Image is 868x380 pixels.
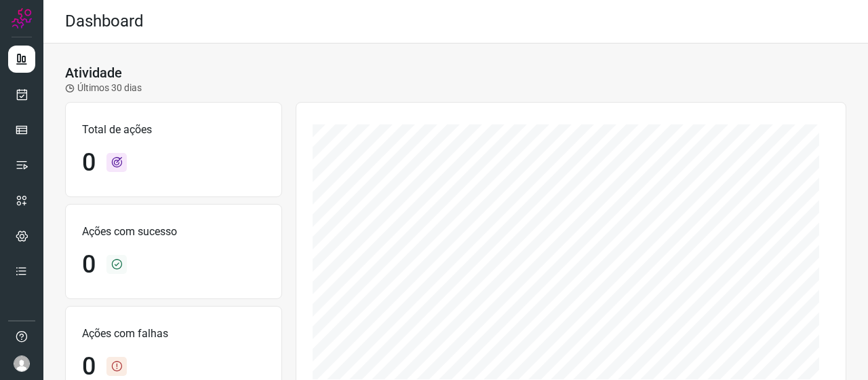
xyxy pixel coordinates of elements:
h1: 0 [82,250,96,279]
h3: Atividade [65,65,122,81]
p: Ações com sucesso [82,224,265,240]
p: Últimos 30 dias [65,81,142,95]
img: Logo [12,8,32,29]
p: Ações com falhas [82,326,265,342]
h2: Dashboard [65,12,144,31]
p: Total de ações [82,122,265,138]
img: avatar-user-boy.jpg [14,356,30,372]
h1: 0 [82,148,96,177]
